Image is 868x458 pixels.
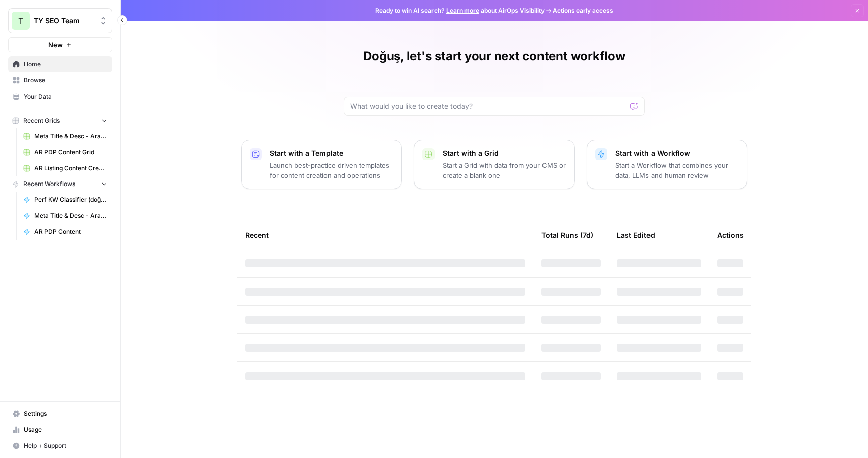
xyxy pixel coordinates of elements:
span: Meta Title & Desc - Arabic [34,211,107,220]
a: Settings [8,406,112,422]
a: Usage [8,422,112,438]
button: Recent Workflows [8,176,112,192]
span: Recent Grids [23,116,60,125]
span: Home [24,60,107,69]
button: New [8,37,112,52]
span: Browse [24,76,107,85]
p: Start a Workflow that combines your data, LLMs and human review [615,160,739,180]
button: Start with a GridStart a Grid with data from your CMS or create a blank one [414,140,575,189]
button: Start with a TemplateLaunch best-practice driven templates for content creation and operations [241,140,402,189]
span: AR Listing Content Creation Grid [34,164,107,173]
a: AR PDP Content [19,224,112,240]
button: Help + Support [8,438,112,454]
p: Launch best-practice driven templates for content creation and operations [270,160,393,180]
a: Perf KW Classifier (doğuş) [19,192,112,208]
span: Usage [24,425,107,434]
div: Total Runs (7d) [541,221,593,249]
button: Start with a WorkflowStart a Workflow that combines your data, LLMs and human review [587,140,747,189]
a: Home [8,56,112,72]
span: AR PDP Content Grid [34,148,107,157]
button: Recent Grids [8,113,112,128]
a: Meta Title & Desc - Arabic [19,128,112,144]
span: Ready to win AI search? about AirOps Visibility [375,6,545,15]
span: Perf KW Classifier (doğuş) [34,195,107,204]
input: What would you like to create today? [350,101,626,111]
a: AR Listing Content Creation Grid [19,160,112,176]
a: Your Data [8,88,112,105]
span: T [18,15,23,27]
a: Meta Title & Desc - Arabic [19,208,112,224]
span: Help + Support [24,441,107,450]
div: Actions [717,221,744,249]
span: Recent Workflows [23,179,75,189]
span: TY SEO Team [34,16,94,26]
h1: Doğuş, let's start your next content workflow [363,48,625,64]
p: Start with a Workflow [615,148,739,158]
a: Browse [8,72,112,88]
div: Last Edited [617,221,655,249]
a: Learn more [446,7,479,14]
span: AR PDP Content [34,227,107,236]
div: Recent [245,221,525,249]
span: Settings [24,409,107,418]
p: Start a Grid with data from your CMS or create a blank one [443,160,566,180]
span: Meta Title & Desc - Arabic [34,132,107,141]
button: Workspace: TY SEO Team [8,8,112,33]
a: AR PDP Content Grid [19,144,112,160]
span: Actions early access [553,6,613,15]
span: Your Data [24,92,107,101]
span: New [48,40,63,50]
p: Start with a Template [270,148,393,158]
p: Start with a Grid [443,148,566,158]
